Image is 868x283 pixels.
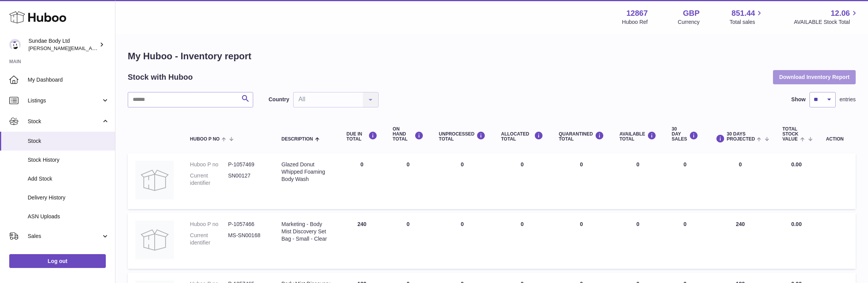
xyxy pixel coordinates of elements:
div: ON HAND Total [393,127,424,142]
dt: Current identifier [190,232,228,246]
td: 0 [706,153,775,209]
strong: 12867 [626,8,648,18]
span: My Dashboard [28,76,109,84]
span: entries [840,96,856,103]
strong: GBP [683,8,699,18]
h1: My Huboo - Inventory report [128,50,856,62]
span: 0 [580,161,583,167]
td: 0 [493,153,551,209]
td: 240 [339,213,385,269]
span: Description [282,137,313,142]
dd: P-1057469 [228,161,266,168]
div: Glazed Donut Whipped Foaming Body Wash [282,161,331,183]
img: product image [135,161,174,199]
td: 0 [385,213,431,269]
a: 851.44 Total sales [729,8,764,26]
h2: Stock with Huboo [128,72,193,82]
span: [PERSON_NAME][EMAIL_ADDRESS][DOMAIN_NAME] [28,45,154,51]
span: Huboo P no [190,137,220,142]
span: 0.00 [791,221,801,227]
td: 0 [664,153,706,209]
span: 851.44 [731,8,755,18]
span: Listings [28,97,101,104]
div: Huboo Ref [622,18,648,26]
span: 0 [580,221,583,227]
span: Stock History [28,156,109,164]
div: 30 DAY SALES [672,127,698,142]
span: Stock [28,137,109,145]
td: 0 [431,153,494,209]
dt: Huboo P no [190,221,228,228]
dt: Current identifier [190,172,228,187]
td: 0 [664,213,706,269]
span: 30 DAYS PROJECTED [727,132,755,142]
span: Total sales [729,18,764,26]
a: 12.06 AVAILABLE Stock Total [794,8,859,26]
span: Add Stock [28,175,109,183]
dd: MS-SN00168 [228,232,266,246]
a: Log out [9,254,106,268]
div: DUE IN TOTAL [347,131,377,142]
button: Download Inventory Report [773,70,856,84]
td: 0 [385,153,431,209]
td: 0 [612,213,664,269]
div: QUARANTINED Total [559,131,604,142]
div: AVAILABLE Total [619,131,656,142]
div: Action [826,137,848,142]
span: AVAILABLE Stock Total [794,18,859,26]
dd: SN00127 [228,172,266,187]
span: Sales [28,233,101,240]
div: Marketing - Body Mist Discovery Set Bag - Small - Clear [282,221,331,243]
span: Delivery History [28,194,109,201]
img: dianne@sundaebody.com [9,39,21,50]
td: 0 [431,213,494,269]
div: Currency [678,18,700,26]
td: 0 [612,153,664,209]
img: product image [135,221,174,259]
label: Show [791,96,806,103]
span: ASN Uploads [28,213,109,220]
dt: Huboo P no [190,161,228,168]
dd: P-1057466 [228,221,266,228]
span: 12.06 [831,8,850,18]
span: Total stock value [783,127,799,142]
div: UNPROCESSED Total [439,131,486,142]
label: Country [269,96,289,103]
span: 0.00 [791,161,801,167]
span: Stock [28,118,101,125]
td: 0 [493,213,551,269]
div: ALLOCATED Total [501,131,543,142]
td: 240 [706,213,775,269]
div: Sundae Body Ltd [28,37,98,52]
td: 0 [339,153,385,209]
